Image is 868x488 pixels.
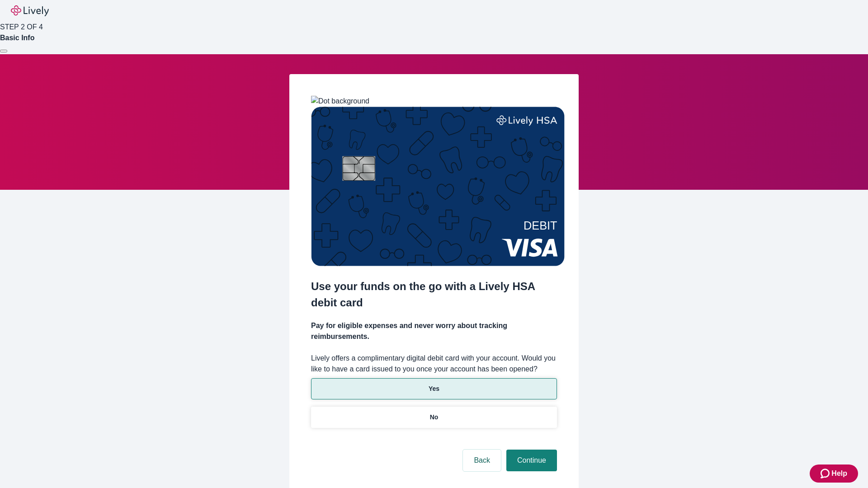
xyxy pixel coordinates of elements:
[810,465,858,483] button: Zendesk support iconHelp
[311,320,557,342] h4: Pay for eligible expenses and never worry about tracking reimbursements.
[11,5,49,16] img: Lively
[311,407,557,428] button: No
[311,107,565,266] img: Debit card
[311,378,557,399] button: Yes
[821,468,831,479] svg: Zendesk support icon
[429,384,439,394] p: Yes
[311,278,557,311] h2: Use your funds on the go with a Lively HSA debit card
[311,96,369,107] img: Dot background
[463,450,501,471] button: Back
[311,353,557,375] label: Lively offers a complimentary digital debit card with your account. Would you like to have a card...
[430,413,439,422] p: No
[831,468,847,479] span: Help
[506,450,557,471] button: Continue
